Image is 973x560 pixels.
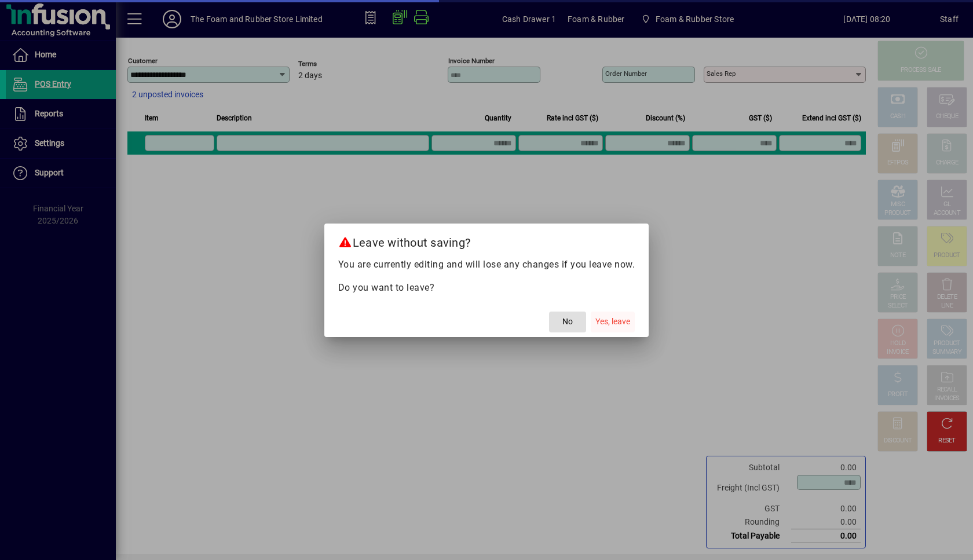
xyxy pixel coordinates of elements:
span: Yes, leave [595,316,630,328]
p: You are currently editing and will lose any changes if you leave now. [338,258,635,272]
button: No [549,312,586,332]
button: Yes, leave [591,312,635,332]
h2: Leave without saving? [324,224,649,257]
p: Do you want to leave? [338,281,635,295]
span: No [562,316,573,328]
